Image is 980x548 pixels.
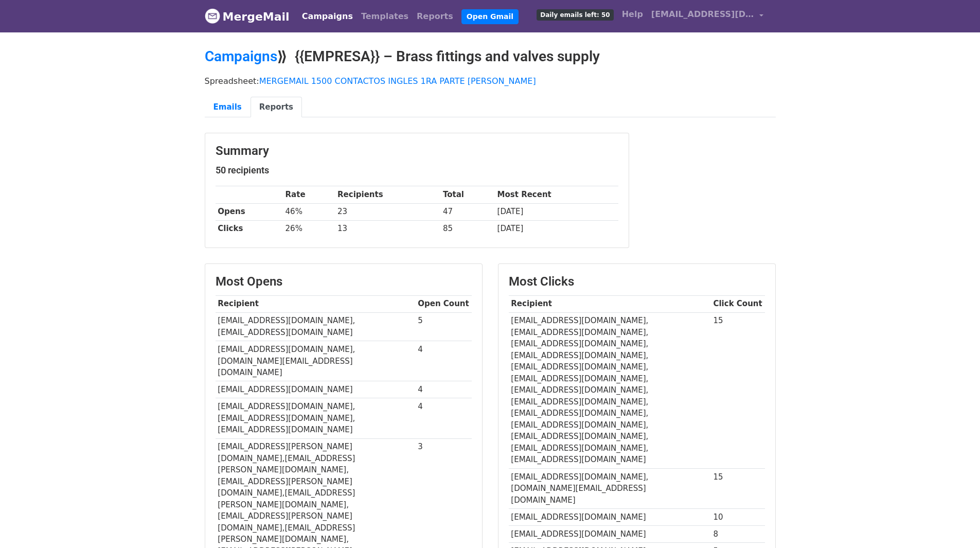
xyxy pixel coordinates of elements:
td: [EMAIL_ADDRESS][DOMAIN_NAME] [216,381,416,398]
h3: Most Opens [216,274,472,289]
img: MergeMail logo [205,8,220,24]
h5: 50 recipients [216,165,618,176]
td: [EMAIL_ADDRESS][DOMAIN_NAME],[EMAIL_ADDRESS][DOMAIN_NAME],[EMAIL_ADDRESS][DOMAIN_NAME],[EMAIL_ADD... [509,312,711,468]
td: [EMAIL_ADDRESS][DOMAIN_NAME],[DOMAIN_NAME][EMAIL_ADDRESS][DOMAIN_NAME] [509,468,711,508]
td: 15 [711,468,765,508]
td: 4 [416,341,472,381]
a: Reports [251,97,302,118]
a: Campaigns [205,48,277,65]
th: Opens [216,203,283,220]
th: Clicks [216,220,283,237]
td: 46% [283,203,335,220]
a: Open Gmail [461,9,519,24]
td: 4 [416,381,472,398]
a: Daily emails left: 50 [532,4,617,25]
h2: ⟫ {{EMPRESA}} – Brass fittings and valves supply [205,48,776,65]
a: Campaigns [298,6,357,27]
p: Spreadsheet: [205,76,776,86]
a: MergeMail [205,6,290,27]
td: [EMAIL_ADDRESS][DOMAIN_NAME],[DOMAIN_NAME][EMAIL_ADDRESS][DOMAIN_NAME] [216,341,416,381]
td: [EMAIL_ADDRESS][DOMAIN_NAME] [509,525,711,542]
td: 26% [283,220,335,237]
td: [DATE] [495,203,618,220]
td: [DATE] [495,220,618,237]
span: Daily emails left: 50 [537,9,613,21]
td: 23 [335,203,440,220]
td: 4 [416,398,472,438]
h3: Summary [216,144,618,158]
a: [EMAIL_ADDRESS][DOMAIN_NAME] [647,4,768,28]
th: Rate [283,186,335,203]
th: Recipients [335,186,440,203]
td: [EMAIL_ADDRESS][DOMAIN_NAME],[EMAIL_ADDRESS][DOMAIN_NAME] [216,312,416,341]
td: 8 [711,525,765,542]
td: [EMAIL_ADDRESS][DOMAIN_NAME],[EMAIL_ADDRESS][DOMAIN_NAME],[EMAIL_ADDRESS][DOMAIN_NAME] [216,398,416,438]
td: [EMAIL_ADDRESS][DOMAIN_NAME] [509,508,711,525]
td: 10 [711,508,765,525]
td: 5 [416,312,472,341]
td: 47 [440,203,495,220]
td: 15 [711,312,765,468]
th: Recipient [509,295,711,312]
th: Recipient [216,295,416,312]
th: Click Count [711,295,765,312]
span: [EMAIL_ADDRESS][DOMAIN_NAME] [651,8,754,21]
a: Help [618,4,647,25]
a: Emails [205,97,251,118]
a: MERGEMAIL 1500 CONTACTOS INGLES 1RA PARTE [PERSON_NAME] [259,76,536,86]
td: 85 [440,220,495,237]
th: Total [440,186,495,203]
td: 13 [335,220,440,237]
a: Reports [413,6,457,27]
th: Most Recent [495,186,618,203]
a: Templates [357,6,413,27]
h3: Most Clicks [509,274,765,289]
th: Open Count [416,295,472,312]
